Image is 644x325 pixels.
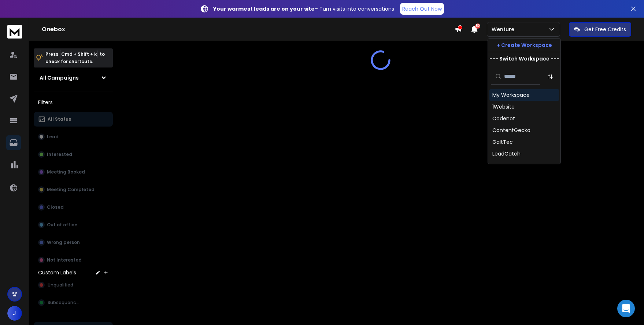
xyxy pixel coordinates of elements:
div: Codenot [492,115,515,122]
h1: Onebox [42,25,455,34]
span: 50 [475,23,480,29]
div: LeadCatch [492,150,521,157]
button: J [7,306,22,321]
h1: All Campaigns [40,74,79,81]
h3: Filters [34,97,113,107]
p: --- Switch Workspace --- [489,55,559,62]
button: Get Free Credits [569,22,631,37]
div: 1Website [492,103,515,110]
p: Get Free Credits [584,26,626,33]
p: – Turn visits into conversations [213,5,394,12]
h3: Custom Labels [38,269,76,276]
button: + Create Workspace [488,39,560,52]
img: logo [7,25,22,39]
div: Open Intercom Messenger [617,300,635,317]
p: Press to check for shortcuts. [45,51,105,65]
button: All Campaigns [34,70,113,85]
button: Sort by Sort A-Z [543,69,558,84]
span: Cmd + Shift + k [60,50,98,58]
div: ContentGecko [492,127,530,134]
p: Reach Out Now [402,5,442,12]
p: Wenture [492,26,517,33]
a: Reach Out Now [400,3,444,15]
strong: Your warmest leads are on your site [213,5,315,12]
div: My Workspace [492,91,530,99]
p: + Create Workspace [497,41,552,49]
div: Rephop [492,162,512,169]
div: GaltTec [492,138,513,146]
